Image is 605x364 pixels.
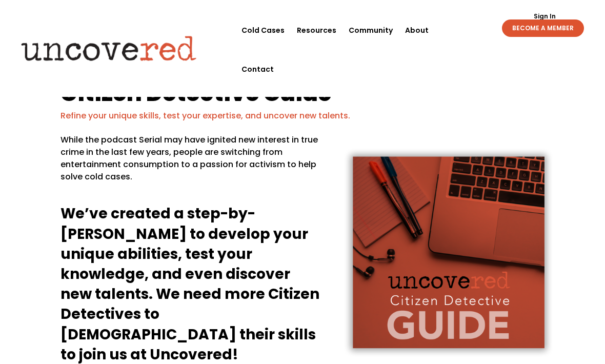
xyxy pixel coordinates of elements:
a: Cold Cases [241,11,285,50]
p: Refine your unique skills, test your expertise, and uncover new talents. [60,110,544,122]
img: Uncovered logo [13,29,205,68]
a: Sign In [528,13,561,19]
a: BECOME A MEMBER [502,19,584,37]
a: Community [349,11,393,50]
a: Resources [297,11,336,50]
a: Contact [241,50,274,89]
a: About [405,11,429,50]
p: While the podcast Serial may have ignited new interest in true crime in the last few years, peopl... [60,134,322,191]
